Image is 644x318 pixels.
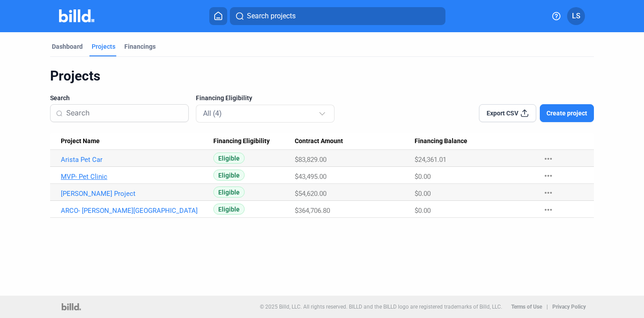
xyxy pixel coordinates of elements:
[213,153,245,164] span: Eligible
[196,93,252,102] span: Financing Eligibility
[543,153,554,164] mat-icon: more_horiz
[567,7,585,25] button: LS
[213,137,270,145] span: Financing Eligibility
[295,173,326,181] span: $43,495.00
[92,42,115,51] div: Projects
[479,104,536,122] button: Export CSV
[61,190,205,198] a: [PERSON_NAME] Project
[511,304,542,310] b: Terms of Use
[295,190,326,198] span: $54,620.00
[213,204,245,215] span: Eligible
[61,173,205,181] a: MVP- Pet Clinic
[61,156,205,164] a: Arista Pet Car
[415,156,446,164] span: $24,361.01
[61,137,213,145] div: Project Name
[487,109,518,118] span: Export CSV
[50,93,70,102] span: Search
[295,137,343,145] span: Contract Amount
[295,207,330,215] span: $364,706.80
[124,42,156,51] div: Financings
[59,9,94,22] img: Billd Company Logo
[572,11,580,21] span: LS
[415,190,431,198] span: $0.00
[295,137,415,145] div: Contract Amount
[61,137,100,145] span: Project Name
[213,137,295,145] div: Financing Eligibility
[295,156,326,164] span: $83,829.00
[543,170,554,181] mat-icon: more_horiz
[540,104,594,122] button: Create project
[61,207,205,215] a: ARCO- [PERSON_NAME][GEOGRAPHIC_DATA]
[230,7,445,25] button: Search projects
[415,137,467,145] span: Financing Balance
[52,42,83,51] div: Dashboard
[66,104,183,123] input: Search
[62,303,81,310] img: logo
[547,304,548,310] p: |
[543,204,554,215] mat-icon: more_horiz
[247,11,296,21] span: Search projects
[260,304,502,310] p: © 2025 Billd, LLC. All rights reserved. BILLD and the BILLD logo are registered trademarks of Bil...
[213,187,245,198] span: Eligible
[543,187,554,198] mat-icon: more_horiz
[50,68,594,85] div: Projects
[415,173,431,181] span: $0.00
[415,207,431,215] span: $0.00
[203,109,222,118] mat-select-trigger: All (4)
[213,170,245,181] span: Eligible
[547,109,587,118] span: Create project
[415,137,534,145] div: Financing Balance
[552,304,586,310] b: Privacy Policy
